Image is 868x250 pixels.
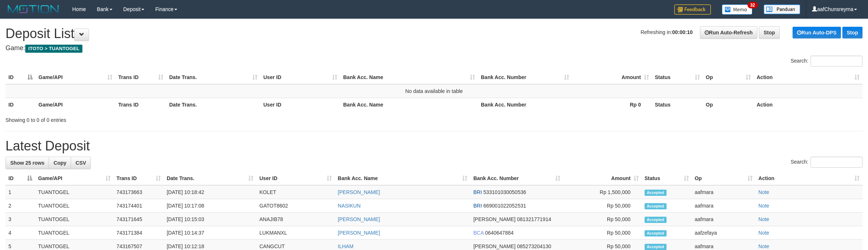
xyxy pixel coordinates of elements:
td: 743171645 [114,213,164,226]
th: Action [754,98,863,111]
td: Rp 50,000 [563,213,642,226]
a: Run Auto-Refresh [700,26,757,39]
td: 1 [5,185,35,199]
th: Bank Acc. Number [478,98,572,111]
th: ID [5,98,36,111]
td: KOLET [256,185,335,199]
div: Showing 0 to 0 of 0 entries [5,113,356,124]
td: [DATE] 10:15:03 [164,213,256,226]
th: Game/API: activate to sort column ascending [36,71,115,84]
td: [DATE] 10:17:08 [164,199,256,213]
span: Copy 085273204130 to clipboard [517,243,551,249]
td: 3 [5,213,35,226]
label: Search: [791,157,863,168]
span: 32 [748,2,757,8]
a: Stop [842,27,863,38]
span: CSV [75,160,86,166]
span: BRI [473,203,482,209]
th: Amount: activate to sort column ascending [572,71,652,84]
th: Rp 0 [572,98,652,111]
span: Refreshing in: [641,29,693,35]
a: [PERSON_NAME] [338,230,380,236]
th: Bank Acc. Name: activate to sort column ascending [335,172,470,185]
th: Action: activate to sort column ascending [756,172,863,185]
span: Accepted [645,190,667,196]
td: No data available in table [5,84,863,98]
h4: Game: [5,45,863,52]
h1: Deposit List [5,26,863,41]
th: Status [652,98,703,111]
input: Search: [810,157,863,168]
a: Note [758,189,769,195]
span: Show 25 rows [10,160,44,166]
th: Game/API [36,98,115,111]
img: panduan.png [764,4,800,14]
td: 743174401 [114,199,164,213]
a: NASIKUN [338,203,360,209]
a: [PERSON_NAME] [338,216,380,222]
th: Amount: activate to sort column ascending [563,172,642,185]
a: Note [758,203,769,209]
img: MOTION_logo.png [5,4,61,15]
td: TUANTOGEL [35,199,114,213]
span: Accepted [645,230,667,236]
a: Note [758,230,769,236]
th: Bank Acc. Name: activate to sort column ascending [340,71,478,84]
th: Op: activate to sort column ascending [703,71,754,84]
th: Trans ID: activate to sort column ascending [115,71,166,84]
th: Trans ID: activate to sort column ascending [114,172,164,185]
span: Copy 669001022052531 to clipboard [483,203,526,209]
th: Date Trans. [166,98,260,111]
th: Bank Acc. Name [340,98,478,111]
td: aafzefaya [692,226,756,240]
span: [PERSON_NAME] [473,243,515,249]
th: Op [703,98,754,111]
span: Accepted [645,244,667,250]
h1: Latest Deposit [5,139,863,153]
th: User ID [260,98,340,111]
span: Copy [53,160,66,166]
td: LUKMANXL [256,226,335,240]
th: Status: activate to sort column ascending [642,172,692,185]
td: ANAJIB78 [256,213,335,226]
th: Trans ID [115,98,166,111]
td: GATOT8602 [256,199,335,213]
th: ID: activate to sort column descending [5,172,35,185]
td: TUANTOGEL [35,226,114,240]
span: [PERSON_NAME] [473,216,515,222]
span: Copy 0640647884 to clipboard [485,230,513,236]
a: Stop [759,26,780,39]
a: Copy [49,157,71,169]
td: Rp 50,000 [563,226,642,240]
a: Note [758,243,769,249]
a: Show 25 rows [5,157,49,169]
span: Accepted [645,203,667,209]
td: [DATE] 10:14:37 [164,226,256,240]
span: Copy 081321771914 to clipboard [517,216,551,222]
th: Action: activate to sort column ascending [754,71,863,84]
th: User ID: activate to sort column ascending [256,172,335,185]
span: ITOTO > TUANTOGEL [25,45,82,53]
th: Op: activate to sort column ascending [692,172,756,185]
th: Status: activate to sort column ascending [652,71,703,84]
td: 4 [5,226,35,240]
a: ILHAM [338,243,353,249]
strong: 00:00:10 [672,29,693,35]
td: aafmara [692,213,756,226]
th: Date Trans.: activate to sort column ascending [164,172,256,185]
td: TUANTOGEL [35,185,114,199]
th: ID: activate to sort column descending [5,71,36,84]
th: Bank Acc. Number: activate to sort column ascending [470,172,563,185]
span: Accepted [645,217,667,223]
td: aafmara [692,185,756,199]
img: Button%20Memo.svg [722,4,753,15]
th: User ID: activate to sort column ascending [260,71,340,84]
th: Date Trans.: activate to sort column ascending [166,71,260,84]
td: Rp 1,500,000 [563,185,642,199]
th: Game/API: activate to sort column ascending [35,172,114,185]
td: 743171384 [114,226,164,240]
th: Bank Acc. Number: activate to sort column ascending [478,71,572,84]
a: CSV [71,157,91,169]
td: TUANTOGEL [35,213,114,226]
a: Run Auto-DPS [793,27,841,38]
